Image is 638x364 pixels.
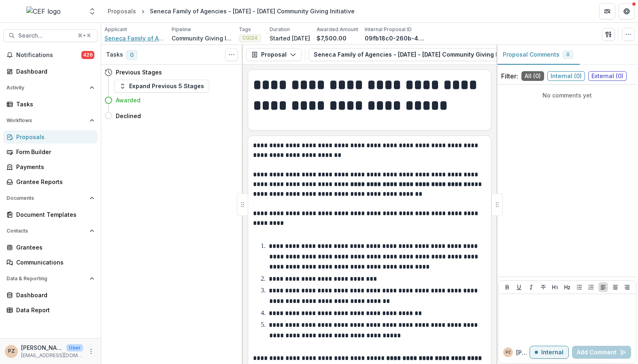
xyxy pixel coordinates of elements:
[16,133,91,141] div: Proposals
[3,114,98,127] button: Open Workflows
[116,68,162,76] h4: Previous Stages
[270,34,310,42] p: Started [DATE]
[16,178,91,186] div: Grantee Reports
[599,3,615,19] button: Partners
[610,282,620,292] button: Align Center
[16,100,91,108] div: Tasks
[566,52,570,57] span: 0
[586,282,596,292] button: Ordered List
[502,282,512,292] button: Bold
[242,35,257,41] span: CGI24
[3,288,98,302] a: Dashboard
[506,350,511,354] div: Priscilla Zamora
[116,112,141,120] h4: Declined
[26,6,61,16] img: CEF logo
[66,344,83,351] p: User
[3,192,98,205] button: Open Documents
[106,51,123,58] h3: Tasks
[3,160,98,174] a: Payments
[3,97,98,111] a: Tasks
[598,282,608,292] button: Align Left
[619,3,635,19] button: Get Help
[114,80,209,93] button: Expand Previous 5 Stages
[16,163,91,171] div: Payments
[3,241,98,254] a: Grantees
[6,195,86,201] span: Documents
[3,175,98,188] a: Grantee Reports
[76,31,92,40] div: ⌘ + K
[6,85,86,91] span: Activity
[526,282,536,292] button: Italicize
[365,26,412,33] p: Internal Proposal ID
[3,29,98,42] button: Search...
[3,303,98,317] a: Data Report
[317,34,347,42] p: $7,500.00
[547,71,585,81] span: Internal ( 0 )
[246,48,302,61] button: Proposal
[516,348,530,357] p: [PERSON_NAME] Z
[3,81,98,94] button: Open Activity
[270,26,290,33] p: Duration
[104,5,358,17] nav: breadcrumb
[104,34,165,42] a: Seneca Family of Agencies
[572,346,631,359] button: Add Comment
[21,343,63,352] p: [PERSON_NAME]
[3,224,98,237] button: Open Contacts
[16,243,91,252] div: Grantees
[562,282,572,292] button: Heading 2
[16,258,91,267] div: Communications
[16,148,91,156] div: Form Builder
[3,49,98,61] button: Notifications426
[16,210,91,219] div: Document Templates
[16,67,91,76] div: Dashboard
[8,349,15,354] div: Priscilla Zamora
[538,282,548,292] button: Strike
[308,48,545,61] button: Seneca Family of Agencies - [DATE] - [DATE] Community Giving Initiative
[3,272,98,285] button: Open Data & Reporting
[3,145,98,159] a: Form Builder
[541,349,564,356] p: Internal
[3,208,98,221] a: Document Templates
[104,26,127,33] p: Applicant
[588,71,627,81] span: External ( 0 )
[86,347,96,356] button: More
[87,3,98,19] button: Open entity switcher
[150,7,355,15] div: Seneca Family of Agencies - [DATE] - [DATE] Community Giving Initiative
[126,50,137,60] span: 0
[550,282,560,292] button: Heading 1
[21,352,83,359] p: [EMAIL_ADDRESS][DOMAIN_NAME]
[18,32,73,39] span: Search...
[239,26,251,33] p: Tags
[514,282,524,292] button: Underline
[108,7,136,15] div: Proposals
[16,291,91,299] div: Dashboard
[6,118,86,123] span: Workflows
[365,34,425,42] p: 09fb18c0-260b-4894-a346-630898616510
[530,346,569,359] button: Internal
[574,282,584,292] button: Bullet List
[496,45,580,65] button: Proposal Comments
[81,51,94,59] span: 426
[225,48,238,61] button: Toggle View Cancelled Tasks
[16,306,91,314] div: Data Report
[501,91,633,99] p: No comments yet
[622,282,632,292] button: Align Right
[3,256,98,269] a: Communications
[16,52,81,59] span: Notifications
[317,26,358,33] p: Awarded Amount
[172,34,232,42] p: Community Giving Initiative
[172,26,191,33] p: Pipeline
[501,71,518,81] p: Filter:
[104,5,139,17] a: Proposals
[6,228,86,234] span: Contacts
[3,130,98,144] a: Proposals
[521,71,544,81] span: All ( 0 )
[3,65,98,78] a: Dashboard
[116,96,140,104] h4: Awarded
[6,276,86,281] span: Data & Reporting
